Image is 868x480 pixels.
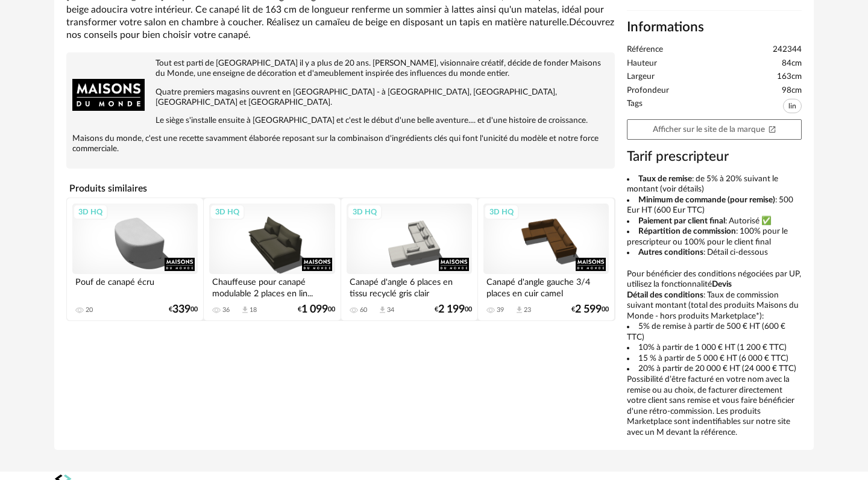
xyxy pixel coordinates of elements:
[497,306,504,314] div: 39
[222,306,230,314] div: 36
[67,198,203,320] a: 3D HQ Pouf de canapé écru 20 €33900
[515,305,524,314] span: Download icon
[478,198,614,320] a: 3D HQ Canapé d'angle gauche 3/4 places en cuir camel 39 Download icon 23 €2 59900
[712,280,732,288] b: Devis
[347,274,472,298] div: Canapé d'angle 6 places en tissu recyclé gris clair
[204,198,340,320] a: 3D HQ Chauffeuse pour canapé modulable 2 places en lin... 36 Download icon 18 €1 09900
[638,175,692,183] b: Taux de remise
[638,227,736,235] b: Répartition de commission
[638,248,703,257] b: Autres conditions
[782,58,802,69] span: 84cm
[638,217,725,225] b: Paiement par client final
[169,305,198,314] div: € 00
[768,125,776,133] span: Open In New icon
[627,86,669,96] span: Profondeur
[209,274,335,298] div: Chauffeuse pour canapé modulable 2 places en lin...
[301,305,328,314] span: 1 099
[241,305,250,314] span: Download icon
[627,99,643,116] span: Tags
[627,195,802,216] li: : 500 Eur HT (600 Eur TTC)
[435,305,472,314] div: € 00
[250,306,257,314] div: 18
[627,322,802,343] li: 5% de remise à partir de 500 € HT (600 € TTC)
[627,354,802,364] li: 15 % à partir de 5 000 € HT (6 000 € TTC)
[627,72,655,83] span: Largeur
[66,179,615,198] h4: Produits similaires
[627,174,802,438] div: Pour bénéficier des conditions négociées par UP, utilisez la fonctionnalité : Taux de commission ...
[298,305,335,314] div: € 00
[72,134,609,154] p: Maisons du monde, c'est une recette savamment élaborée reposant sur la combinaison d'ingrédients ...
[438,305,465,314] span: 2 199
[72,274,198,298] div: Pouf de canapé écru
[627,343,802,354] li: 10% à partir de 1 000 € HT (1 200 € TTC)
[773,45,802,55] span: 242344
[627,174,802,195] li: : de 5% à 20% suivant le montant (voir détails)
[627,19,802,36] h2: Informations
[73,204,108,220] div: 3D HQ
[627,58,657,69] span: Hauteur
[627,216,802,227] li: : Autorisé ✅
[782,86,802,96] span: 98cm
[627,248,802,258] li: : Détail ci-dessous
[484,204,519,220] div: 3D HQ
[72,58,609,79] p: Tout est parti de [GEOGRAPHIC_DATA] il y a plus de 20 ans. [PERSON_NAME], visionnaire créatif, dé...
[483,274,609,298] div: Canapé d'angle gauche 3/4 places en cuir camel
[627,291,703,299] b: Détail des conditions
[72,116,609,126] p: Le siège s'installe ensuite à [GEOGRAPHIC_DATA] et c'est le début d'une belle aventure.... et d'u...
[627,226,802,248] li: : 100% pour le prescripteur ou 100% pour le client final
[172,305,190,314] span: 339
[627,364,802,438] li: 20% à partir de 20 000 € HT (24 000 € TTC) Possibilité d’être facturé en votre nom avec la remise...
[347,204,382,220] div: 3D HQ
[72,58,145,131] img: brand logo
[387,306,394,314] div: 34
[86,306,93,314] div: 20
[638,196,775,204] b: Minimum de commande (pour remise)
[571,305,609,314] div: € 00
[210,204,245,220] div: 3D HQ
[783,99,802,113] span: lin
[627,148,802,166] h3: Tarif prescripteur
[378,305,387,314] span: Download icon
[777,72,802,83] span: 163cm
[341,198,477,320] a: 3D HQ Canapé d'angle 6 places en tissu recyclé gris clair 60 Download icon 34 €2 19900
[72,87,609,108] p: Quatre premiers magasins ouvrent en [GEOGRAPHIC_DATA] - à [GEOGRAPHIC_DATA], [GEOGRAPHIC_DATA], [...
[524,306,531,314] div: 23
[575,305,602,314] span: 2 599
[627,119,802,140] a: Afficher sur le site de la marqueOpen In New icon
[627,45,663,55] span: Référence
[360,306,367,314] div: 60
